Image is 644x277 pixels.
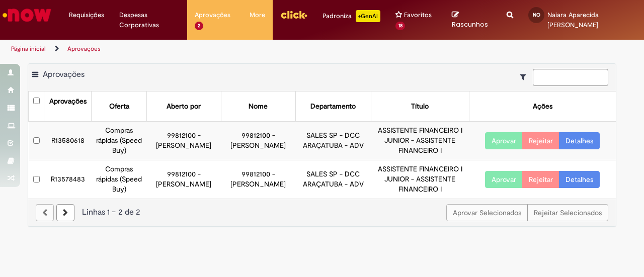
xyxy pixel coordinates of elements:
[1,5,53,25] img: ServiceNow
[520,73,531,80] i: Mostrar filtros para: Suas Solicitações
[485,132,523,149] button: Aprovar
[323,10,380,22] div: Padroniza
[371,160,469,199] td: ASSISTENTE FINANCEIRO I JUNIOR - ASSISTENTE FINANCEIRO I
[404,10,432,20] span: Favoritos
[295,160,371,199] td: SALES SP - DCC ARAÇATUBA - ADV
[533,102,552,112] div: Ações
[295,122,371,160] td: SALES SP - DCC ARAÇATUBA - ADV
[522,132,559,149] button: Rejeitar
[44,122,92,160] td: R13580618
[249,102,268,112] div: Nome
[167,102,201,112] div: Aberto por
[485,171,523,188] button: Aprovar
[533,12,540,18] span: NO
[395,22,406,30] span: 18
[36,207,608,218] div: Linhas 1 − 2 de 2
[8,40,422,58] ul: Trilhas de página
[11,45,46,53] a: Página inicial
[547,11,599,29] span: Naiara Aparecida [PERSON_NAME]
[452,20,488,29] span: Rascunhos
[43,69,85,79] span: Aprovações
[147,160,221,199] td: 99812100 - [PERSON_NAME]
[356,10,380,22] p: +GenAi
[411,102,429,112] div: Título
[250,10,265,20] span: More
[67,45,101,53] a: Aprovações
[91,122,146,160] td: Compras rápidas (Speed Buy)
[119,10,180,30] span: Despesas Corporativas
[109,102,129,112] div: Oferta
[559,132,600,149] a: Detalhes
[221,160,295,199] td: 99812100 - [PERSON_NAME]
[195,22,203,30] span: 2
[49,97,87,107] div: Aprovações
[559,171,600,188] a: Detalhes
[147,122,221,160] td: 99812100 - [PERSON_NAME]
[44,91,92,121] th: Aprovações
[452,11,492,29] a: Rascunhos
[522,171,559,188] button: Rejeitar
[91,160,146,199] td: Compras rápidas (Speed Buy)
[44,160,92,199] td: R13578483
[195,10,230,20] span: Aprovações
[371,122,469,160] td: ASSISTENTE FINANCEIRO I JUNIOR - ASSISTENTE FINANCEIRO I
[280,7,307,22] img: click_logo_yellow_360x200.png
[69,10,104,20] span: Requisições
[221,122,295,160] td: 99812100 - [PERSON_NAME]
[310,102,356,112] div: Departamento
